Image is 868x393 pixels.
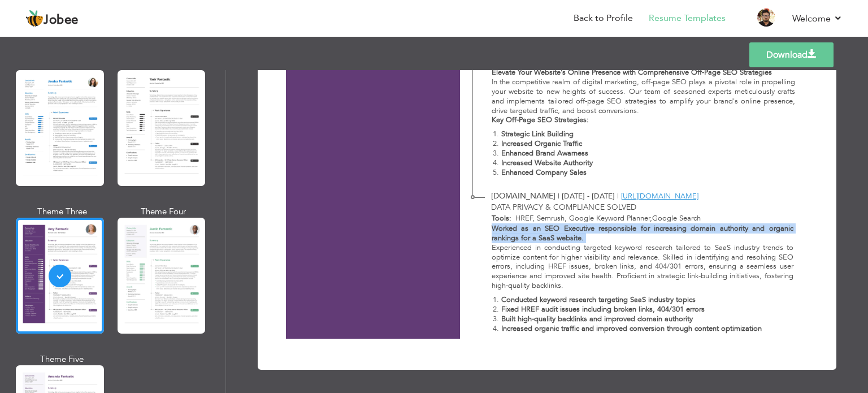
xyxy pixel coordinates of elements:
[501,158,593,168] strong: Increased Website Authority
[501,304,705,314] strong: Fixed HREF audit issues including broken links, 404/301 errors
[492,115,589,125] strong: Key Off-Page SEO Strategies:
[501,295,696,305] strong: Conducted keyword research targeting SaaS industry topics
[792,12,843,25] a: Welcome
[511,213,793,224] p: HREF, Semrush, Google Keyword Planner,Google Search
[492,67,772,77] strong: Elevate Your Website's Online Presence with Comprehensive Off-Page SEO Strategies
[501,314,693,324] strong: Built high-quality backlinks and improved domain authority
[491,202,636,213] span: Data Privacy & Compliance Solved
[501,167,587,178] strong: Enhanced Company Sales
[492,213,511,223] b: Tools:
[757,8,775,27] img: Profile Img
[501,139,582,149] strong: Increased Organic Traffic
[44,14,79,27] span: Jobee
[574,12,633,25] a: Back to Profile
[501,323,762,334] strong: Increased organic traffic and improved conversion through content optimization
[25,10,44,28] img: jobee.io
[492,77,796,116] p: In the competitive realm of digital marketing, off-page SEO plays a pivotal role in propelling yo...
[18,353,106,365] div: Theme Five
[562,191,615,201] span: [DATE] - [DATE]
[501,148,588,158] strong: Enhanced Brand Awarness
[649,12,726,25] a: Resume Templates
[617,191,619,201] span: |
[501,129,574,139] strong: Strategic Link Building
[18,206,106,218] div: Theme Three
[492,243,793,291] p: Experienced in conducting targeted keyword research tailored to SaaS industry trends to optimize ...
[749,42,834,67] a: Download
[558,191,559,201] span: |
[492,223,793,243] strong: Worked as an SEO Executive responsible for increasing domain authority and organic rankings for a...
[120,206,208,218] div: Theme Four
[25,10,79,28] a: Jobee
[491,191,555,201] span: [DOMAIN_NAME]
[621,191,698,201] a: [URL][DOMAIN_NAME]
